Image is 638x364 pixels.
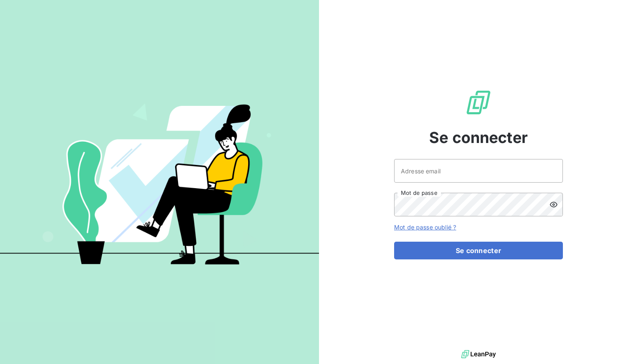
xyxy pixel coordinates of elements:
[461,348,496,361] img: logo
[394,159,563,183] input: placeholder
[394,224,456,231] a: Mot de passe oublié ?
[394,242,563,259] button: Se connecter
[465,89,492,116] img: Logo LeanPay
[429,126,528,149] span: Se connecter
